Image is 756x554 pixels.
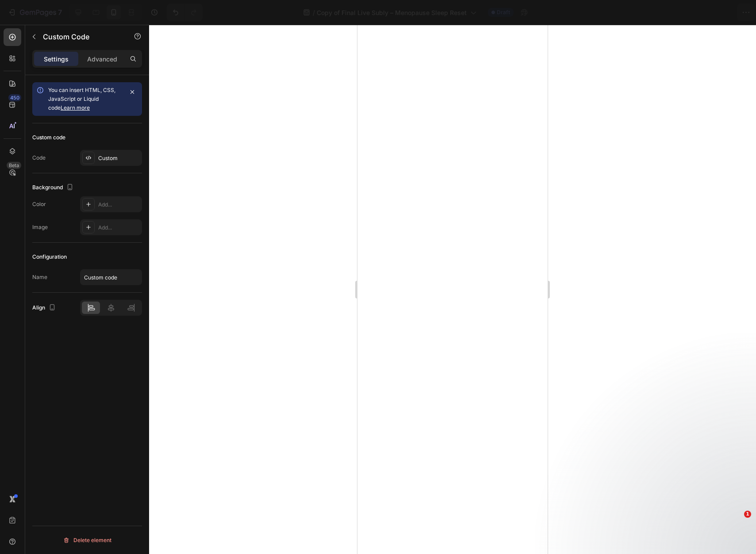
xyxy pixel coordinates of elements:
[697,4,734,21] button: Publish
[32,273,47,281] div: Name
[98,201,140,209] div: Add...
[497,8,510,16] span: Draft
[58,7,62,18] p: 7
[32,223,48,231] div: Image
[744,511,751,518] span: 1
[87,54,117,64] p: Advanced
[7,162,21,169] div: Beta
[98,154,140,162] div: Custom
[317,8,467,17] span: Copy of Final Live Subly – Menopause Sleep Reset
[4,4,66,21] button: 7
[8,94,21,101] div: 450
[43,31,118,42] p: Custom Code
[32,200,46,208] div: Color
[44,54,69,64] p: Settings
[32,182,75,194] div: Background
[32,302,58,314] div: Align
[313,8,315,17] span: /
[726,524,747,545] iframe: Intercom live chat
[672,9,687,16] span: Save
[167,4,203,21] div: Undo/Redo
[32,253,67,261] div: Configuration
[32,154,46,162] div: Code
[48,87,115,111] span: You can insert HTML, CSS, JavaScript or Liquid code
[61,104,90,111] a: Learn more
[98,224,140,232] div: Add...
[32,533,142,547] button: Delete element
[63,535,111,546] div: Delete element
[664,4,694,21] button: Save
[705,8,727,17] div: Publish
[357,25,548,554] iframe: Design area
[32,134,65,141] div: Custom code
